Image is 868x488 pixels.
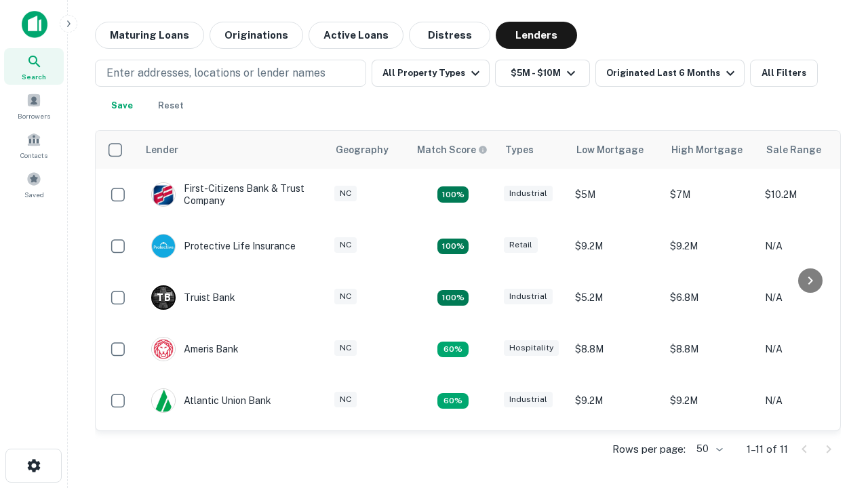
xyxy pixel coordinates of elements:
img: capitalize-icon.png [22,11,47,38]
div: Capitalize uses an advanced AI algorithm to match your search with the best lender. The match sco... [417,142,488,157]
div: NC [334,186,357,201]
div: Truist Bank [151,285,235,310]
button: Reset [149,92,193,119]
span: Search [22,71,46,82]
div: Atlantic Union Bank [151,388,271,413]
td: $8.8M [568,323,663,375]
td: $9.2M [568,375,663,426]
button: Distress [409,22,490,49]
iframe: Chat Widget [800,336,868,401]
p: Rows per page: [612,441,686,457]
button: Lenders [496,22,577,49]
div: Retail [504,237,538,253]
a: Search [4,48,64,85]
a: Contacts [4,127,64,163]
td: $9.2M [663,220,758,272]
th: Low Mortgage [568,131,663,169]
th: Geography [328,131,409,169]
p: Enter addresses, locations or lender names [106,65,325,81]
div: Matching Properties: 2, hasApolloMatch: undefined [437,239,469,255]
h6: Match Score [417,142,485,157]
button: Active Loans [309,22,403,49]
div: Sale Range [766,142,821,158]
button: Save your search to get updates of matches that match your search criteria. [100,92,144,119]
button: Maturing Loans [95,22,204,49]
div: NC [334,392,357,407]
div: Ameris Bank [151,337,239,361]
a: Saved [4,166,64,203]
div: Originated Last 6 Months [606,65,738,81]
td: $9.2M [568,220,663,272]
button: Enter addresses, locations or lender names [95,60,366,87]
a: Borrowers [4,87,64,124]
td: $7M [663,169,758,220]
th: High Mortgage [663,131,758,169]
th: Lender [138,131,328,169]
div: Types [505,142,534,158]
img: picture [152,183,175,206]
button: All Filters [750,60,818,87]
p: T B [157,291,170,305]
th: Types [497,131,568,169]
div: Matching Properties: 3, hasApolloMatch: undefined [437,290,469,306]
p: 1–11 of 11 [747,441,788,457]
img: picture [152,235,175,258]
button: $5M - $10M [495,60,590,87]
td: $6.8M [663,272,758,323]
div: Protective Life Insurance [151,234,296,258]
td: $5M [568,169,663,220]
td: $8.8M [663,323,758,375]
img: picture [152,338,175,361]
span: Borrowers [18,110,50,121]
button: Originated Last 6 Months [595,60,745,87]
div: Industrial [504,289,553,304]
div: 50 [691,439,725,459]
div: NC [334,289,357,304]
div: Industrial [504,186,553,201]
div: Matching Properties: 1, hasApolloMatch: undefined [437,393,469,409]
td: $5.2M [568,272,663,323]
span: Saved [24,189,44,200]
div: Lender [146,142,178,158]
span: Contacts [20,150,47,161]
td: $6.3M [568,426,663,478]
div: First-citizens Bank & Trust Company [151,182,314,207]
div: NC [334,340,357,356]
th: Capitalize uses an advanced AI algorithm to match your search with the best lender. The match sco... [409,131,497,169]
div: Industrial [504,392,553,407]
div: NC [334,237,357,253]
td: $6.3M [663,426,758,478]
div: Geography [336,142,389,158]
div: Matching Properties: 2, hasApolloMatch: undefined [437,186,469,203]
img: picture [152,389,175,412]
td: $9.2M [663,375,758,426]
div: Matching Properties: 1, hasApolloMatch: undefined [437,342,469,358]
div: High Mortgage [671,142,743,158]
div: Low Mortgage [576,142,644,158]
button: All Property Types [372,60,490,87]
button: Originations [210,22,303,49]
div: Hospitality [504,340,559,356]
